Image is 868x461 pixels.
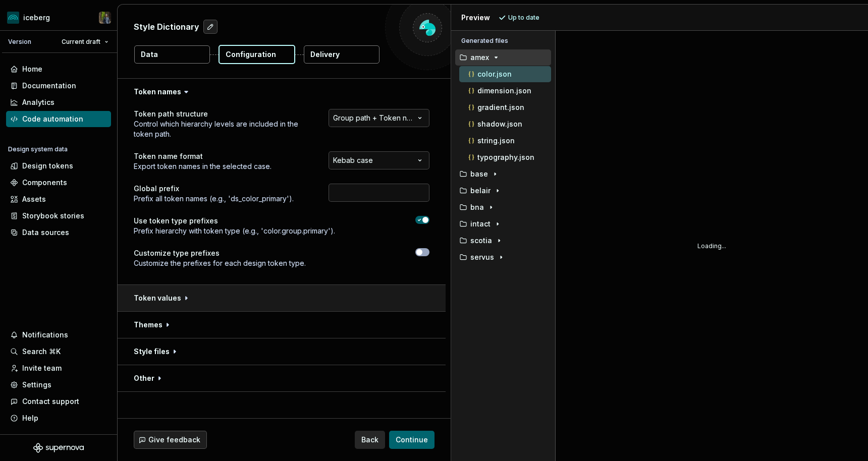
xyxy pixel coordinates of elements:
button: gradient.json [459,102,551,113]
p: gradient.json [477,103,524,111]
p: Prefix all token names (e.g., 'ds_color_primary'). [134,194,294,204]
p: amex [470,53,489,62]
div: iceberg [23,13,50,23]
a: Settings [6,377,111,393]
button: Help [6,410,111,426]
button: icebergSimon Désilets [2,7,115,28]
button: bna [455,202,551,213]
a: Data sources [6,224,111,241]
span: Current draft [62,38,100,46]
p: servus [470,253,494,261]
img: 418c6d47-6da6-4103-8b13-b5999f8989a1.png [7,12,19,24]
a: Assets [6,191,111,207]
button: Delivery [304,45,379,64]
div: Design tokens [22,161,73,171]
a: Storybook stories [6,208,111,224]
button: belair [455,185,551,196]
p: base [470,170,488,178]
button: string.json [459,135,551,146]
p: Customize the prefixes for each design token type. [134,258,306,268]
p: Token path structure [134,109,310,119]
p: Token name format [134,151,272,161]
p: scotia [470,237,492,245]
button: Notifications [6,327,111,343]
div: Help [22,413,38,423]
div: Components [22,178,67,188]
p: Configuration [226,49,276,60]
p: Delivery [310,49,340,60]
button: servus [455,252,551,263]
div: Search ⌘K [22,347,61,357]
p: typography.json [477,153,534,161]
p: bna [470,203,484,211]
div: Home [22,64,42,74]
div: Storybook stories [22,211,84,221]
p: Use token type prefixes [134,216,335,226]
button: typography.json [459,152,551,163]
a: Components [6,175,111,191]
svg: Supernova Logo [33,443,84,453]
a: Home [6,61,111,77]
button: Configuration [219,45,295,64]
p: string.json [477,137,515,145]
p: Prefix hierarchy with token type (e.g., 'color.group.primary'). [134,226,335,236]
a: Code automation [6,111,111,127]
a: Design tokens [6,158,111,174]
button: base [455,168,551,180]
button: intact [455,218,551,229]
p: Customize type prefixes [134,248,306,258]
div: Assets [22,194,46,204]
p: Control which hierarchy levels are included in the token path. [134,119,310,139]
div: Settings [22,380,51,390]
p: belair [470,187,491,195]
button: Back [355,431,385,449]
p: Style Dictionary [134,21,199,33]
button: Give feedback [134,431,207,449]
div: Documentation [22,81,76,91]
div: Data sources [22,227,69,238]
span: Back [361,435,378,445]
p: shadow.json [477,120,522,128]
div: Code automation [22,114,83,124]
div: Preview [461,13,490,23]
button: Search ⌘K [6,343,111,360]
button: dimension.json [459,85,551,96]
p: Generated files [461,37,545,45]
div: Notifications [22,330,68,340]
div: Invite team [22,363,62,373]
button: Contact support [6,393,111,410]
div: Version [8,38,31,46]
p: Data [141,49,158,60]
button: scotia [455,235,551,246]
button: color.json [459,69,551,80]
a: Invite team [6,360,111,376]
p: Export token names in the selected case. [134,161,272,171]
button: shadow.json [459,119,551,130]
p: Up to date [508,14,539,22]
p: dimension.json [477,87,531,95]
span: Give feedback [148,435,200,445]
div: Design system data [8,145,68,153]
a: Documentation [6,78,111,94]
span: Continue [396,435,428,445]
button: Data [134,45,210,64]
div: Analytics [22,97,55,107]
p: intact [470,220,491,228]
img: Simon Désilets [99,12,111,24]
button: Current draft [57,35,113,49]
div: Contact support [22,396,79,407]
button: Continue [389,431,435,449]
button: amex [455,52,551,63]
a: Analytics [6,94,111,110]
p: Global prefix [134,184,294,194]
p: color.json [477,70,512,78]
